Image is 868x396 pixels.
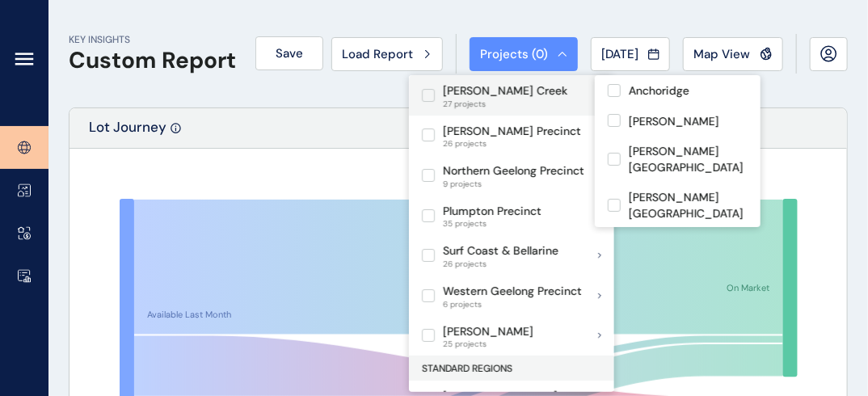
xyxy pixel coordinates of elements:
p: Western Geelong Precinct [443,284,582,300]
button: Projects (0) [470,37,578,71]
p: KEY INSIGHTS [69,33,236,47]
button: [DATE] [591,37,670,71]
span: Map View [693,46,750,62]
span: 9 projects [443,179,584,189]
span: 26 projects [443,139,581,149]
span: Load Report [342,46,413,62]
p: [PERSON_NAME] Creek [443,83,567,99]
span: Save [276,45,303,61]
span: 25 projects [443,339,533,349]
p: Surf Coast & Bellarine [443,243,558,259]
p: [PERSON_NAME] Precinct [443,124,581,140]
p: Anchoridge [629,83,689,99]
span: 27 projects [443,99,567,109]
span: STANDARD REGIONS [422,362,512,375]
p: Northern Geelong Precinct [443,163,584,179]
p: [PERSON_NAME] [629,114,719,130]
h1: Custom Report [69,47,236,74]
p: Plumpton Precinct [443,204,541,220]
p: [PERSON_NAME][GEOGRAPHIC_DATA] [629,144,748,175]
button: Map View [683,37,783,71]
p: [PERSON_NAME] [443,324,533,340]
p: Lot Journey [89,118,166,148]
span: 26 projects [443,259,558,269]
span: 6 projects [443,300,582,310]
p: [PERSON_NAME][GEOGRAPHIC_DATA] [629,190,748,221]
button: Load Report [331,37,443,71]
span: 35 projects [443,219,541,229]
span: [DATE] [601,46,638,62]
span: Projects ( 0 ) [480,46,548,62]
button: Save [255,36,323,70]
